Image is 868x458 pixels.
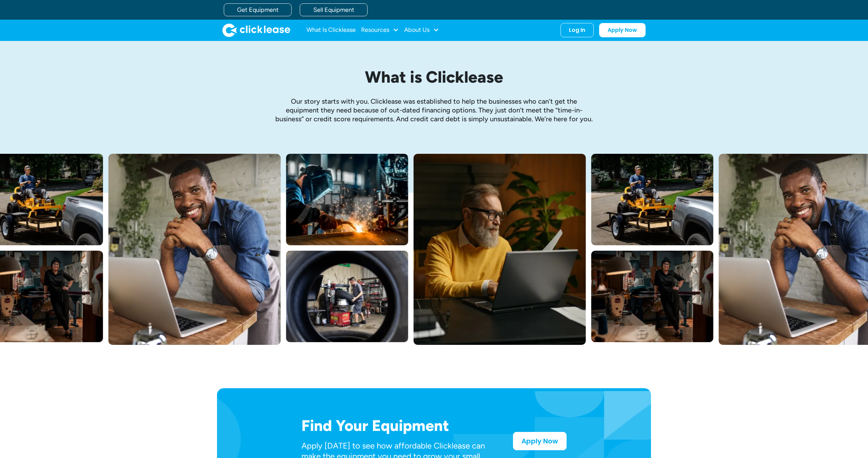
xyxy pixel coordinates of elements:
div: Log In [569,27,585,34]
img: A man fitting a new tire on a rim [286,251,408,342]
a: Apply Now [599,23,646,37]
img: a woman standing next to a sewing machine [591,251,713,342]
a: Sell Equipment [300,3,368,16]
h2: Find Your Equipment [301,417,491,434]
h1: What is Clicklease [275,68,593,86]
a: home [222,23,290,37]
a: What Is Clicklease [307,23,356,37]
img: Man with hat and blue shirt driving a yellow lawn mower onto a trailer [591,154,713,245]
img: Clicklease logo [222,23,290,37]
img: Bearded man in yellow sweter typing on his laptop while sitting at his desk [414,154,586,345]
img: A welder in a large mask working on a large pipe [286,154,408,245]
div: About Us [404,23,439,37]
div: Resources [361,23,399,37]
a: Apply Now [513,432,567,450]
a: Get Equipment [224,3,292,16]
p: Our story starts with you. Clicklease was established to help the businesses who can’t get the eq... [275,97,593,123]
img: A smiling man in a blue shirt and apron leaning over a table with a laptop [108,154,281,345]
